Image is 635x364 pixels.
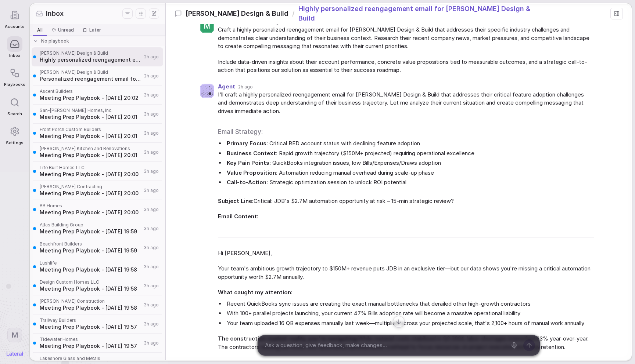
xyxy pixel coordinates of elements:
[218,213,258,220] strong: Email Content:
[225,159,594,167] li: : QuickBooks integration issues, low Bills/Expenses/Draws adoption
[225,169,594,177] li: : Automation reducing manual overhead during scale-up phase
[144,73,159,79] span: 2h ago
[204,21,211,31] span: M
[40,285,141,292] span: Meeting Prep Playbook - [DATE] 19:58
[40,184,141,190] span: [PERSON_NAME] Contracting
[144,340,159,346] span: 3h ago
[40,94,141,102] span: Meeting Prep Playbook - [DATE] 20:02
[144,302,159,308] span: 3h ago
[4,120,25,149] a: Settings
[4,62,25,91] a: Playbooks
[32,276,163,295] a: Design Custom Homes LLCMeeting Prep Playbook - [DATE] 19:583h ago
[218,197,254,204] strong: Subject Line:
[144,111,159,117] span: 3h ago
[218,265,594,281] span: Your team's ambitious growth trajectory to $150M+ revenue puts JDB in an exclusive tier—but our d...
[6,141,23,145] span: Settings
[32,334,163,353] a: Tidewater HomesMeeting Prep Playbook - [DATE] 19:573h ago
[40,228,141,235] span: Meeting Prep Playbook - [DATE] 19:59
[9,53,20,58] span: Inbox
[218,335,594,351] span: While material costs stabilized in Q3 2024, labor shortages intensified 23% year-over-year. The c...
[7,112,22,116] span: Search
[292,9,295,18] span: /
[40,171,141,178] span: Meeting Prep Playbook - [DATE] 20:00
[144,149,159,155] span: 3h ago
[40,241,141,247] span: Beachfront Builders
[4,82,25,87] span: Playbooks
[227,179,266,186] strong: Call-to-Action
[40,336,141,342] span: Tidewater Homes
[40,279,141,285] span: Design Custom Homes LLC
[40,146,141,152] span: [PERSON_NAME] Kitchen and Renovations
[5,24,25,29] span: Accounts
[40,88,141,94] span: Ascent Builders
[144,321,159,327] span: 3h ago
[32,200,163,219] a: BB HomesMeeting Prep Playbook - [DATE] 20:003h ago
[144,245,159,251] span: 3h ago
[40,209,141,216] span: Meeting Prep Playbook - [DATE] 20:00
[144,168,159,174] span: 3h ago
[218,58,594,74] span: Include data-driven insights about their account performance, concrete value propositions tied to...
[40,356,141,361] span: Lakeshore Glass and Metals
[298,4,534,23] span: Highly personalized reengagement email for [PERSON_NAME] Design & Build
[32,238,163,257] a: Beachfront BuildersMeeting Prep Playbook - [DATE] 19:593h ago
[32,105,163,124] a: San-[PERSON_NAME] Homes, Inc.Meeting Prep Playbook - [DATE] 20:013h ago
[4,4,25,33] a: Accounts
[32,47,163,66] a: [PERSON_NAME] Design & BuildHighly personalized reengagement email for [PERSON_NAME] Design & Bui...
[225,178,594,187] li: : Strategic optimization session to unlock ROI potential
[144,226,159,232] span: 3h ago
[40,323,141,331] span: Meeting Prep Playbook - [DATE] 19:57
[40,222,141,228] span: Atlas Building Group
[40,342,141,350] span: Meeting Prep Playbook - [DATE] 19:57
[89,27,101,33] span: Later
[40,317,141,323] span: Trailway Builders
[225,149,594,158] li: : Rapid growth trajectory ($150M+ projected) requiring operational excellence
[136,8,146,19] button: Display settings
[32,143,163,162] a: [PERSON_NAME] Kitchen and RenovationsMeeting Prep Playbook - [DATE] 20:013h ago
[225,300,594,308] li: Recent QuickBooks sync issues are creating the exact manual bottlenecks that derailed other high-...
[58,27,74,33] span: Unread
[144,54,159,60] span: 2h ago
[40,50,142,56] span: [PERSON_NAME] Design & Build
[40,75,142,83] span: Personalized reengagement email for [PERSON_NAME] Design & Build
[186,9,288,18] span: [PERSON_NAME] Design & Build
[227,159,269,166] strong: Key Pain Points
[144,130,159,136] span: 3h ago
[46,9,64,18] span: Inbox
[7,352,23,356] img: Lateral
[218,127,594,136] h2: Email Strategy:
[40,56,142,63] span: Highly personalized reengagement email for [PERSON_NAME] Design & Build
[144,188,159,193] span: 3h ago
[32,124,163,143] a: Front Porch Custom BuildersMeeting Prep Playbook - [DATE] 20:013h ago
[32,257,163,276] a: LushlifeMeeting Prep Playbook - [DATE] 19:583h ago
[218,197,594,205] span: Critical: JDB's $2.7M automation opportunity at risk – 15-min strategic review?
[218,91,594,116] span: I'll craft a highly personalized reengagement email for [PERSON_NAME] Design & Build that address...
[122,8,133,19] button: Filters
[40,152,141,159] span: Meeting Prep Playbook - [DATE] 20:01
[227,150,276,157] strong: Business Context
[40,108,141,113] span: San-[PERSON_NAME] Homes, Inc.
[218,249,594,258] span: Hi [PERSON_NAME],
[218,289,293,296] strong: What caught my attention:
[218,26,594,51] span: Craft a highly personalized reengagement email for [PERSON_NAME] Design & Build that addresses th...
[218,84,235,90] span: Agent
[32,314,163,334] a: Trailway BuildersMeeting Prep Playbook - [DATE] 19:573h ago
[40,247,141,254] span: Meeting Prep Playbook - [DATE] 19:59
[37,27,43,33] span: All
[225,309,594,318] li: With 100+ parallel projects launching, your current 47% Bills adoption rate will become a massive...
[41,38,69,44] span: No playbook
[227,140,266,147] strong: Primary Focus
[149,8,159,19] button: New thread
[144,207,159,212] span: 3h ago
[32,181,163,200] a: [PERSON_NAME] ContractingMeeting Prep Playbook - [DATE] 20:003h ago
[40,69,142,75] span: [PERSON_NAME] Design & Build
[144,92,159,98] span: 3h ago
[238,84,253,90] span: 2h ago
[11,330,18,340] span: M
[40,190,141,197] span: Meeting Prep Playbook - [DATE] 20:00
[32,66,163,85] a: [PERSON_NAME] Design & BuildPersonalized reengagement email for [PERSON_NAME] Design & Build2h ago
[29,36,166,46] div: No playbook
[40,298,141,304] span: [PERSON_NAME] Construction
[32,85,163,105] a: Ascent BuildersMeeting Prep Playbook - [DATE] 20:023h ago
[227,169,276,176] strong: Value Proposition
[40,127,141,132] span: Front Porch Custom Builders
